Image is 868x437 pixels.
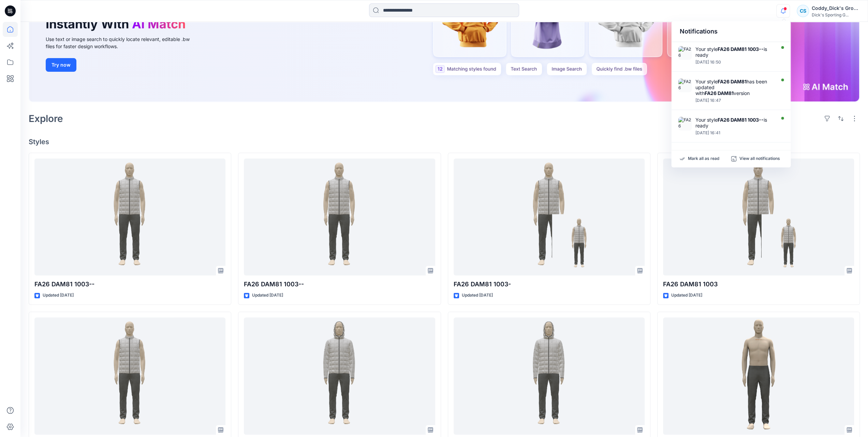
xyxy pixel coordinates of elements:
p: Updated [DATE] [252,292,283,299]
p: FA26 DAM81 1003 [663,279,854,289]
span: AI Match [132,16,186,31]
p: View all notifications [739,156,780,162]
p: FA26 DAM81 1003-- [34,279,225,289]
a: FA26 DAM80_OP2 without dart [244,317,435,435]
div: Use text or image search to quickly locate relevant, editable .bw files for faster design workflows. [46,36,199,50]
a: FA26 DAM81 1003-- [34,159,225,276]
div: Friday, October 03, 2025 16:47 [695,98,774,103]
div: Your style is ready [695,117,774,128]
p: Updated [DATE] [462,292,493,299]
div: CS [797,5,809,17]
p: Updated [DATE] [43,292,74,299]
div: Coddy_Dick's Group [812,4,859,12]
strong: FA26 DAM81 [717,79,746,84]
p: FA26 DAM81 1003-- [244,279,435,289]
p: Updated [DATE] [671,292,702,299]
div: Your style is ready [695,46,774,58]
a: FA26 DAM80_OP1 with dart [454,317,645,435]
img: FA26 DAM81 1003 [678,46,692,60]
strong: FA26 DAM81 1003-- [717,117,763,123]
strong: FA26 DAM81 1003-- [717,46,763,52]
a: FA26 DAM81 1003 [663,159,854,276]
h4: Styles [29,138,860,146]
div: Notifications [671,21,791,42]
div: Dick's Sporting G... [812,12,859,17]
strong: FA26 DAM81 [704,90,733,96]
div: Your style has been updated with version [695,79,774,96]
h2: Explore [29,113,63,124]
div: Friday, October 03, 2025 16:50 [695,60,774,65]
a: FA26 DAM81 [34,317,225,435]
p: Mark all as read [688,156,719,162]
button: Try now [46,58,76,72]
img: FA26 DAM81 [678,79,692,92]
a: FA26 DAM81 1003-- [244,159,435,276]
p: FA26 DAM81 1003- [454,279,645,289]
img: FA26 DAM81 1003 [678,117,692,131]
a: Men's Pants [663,317,854,435]
a: FA26 DAM81 1003- [454,159,645,276]
div: Friday, October 03, 2025 16:41 [695,131,774,135]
